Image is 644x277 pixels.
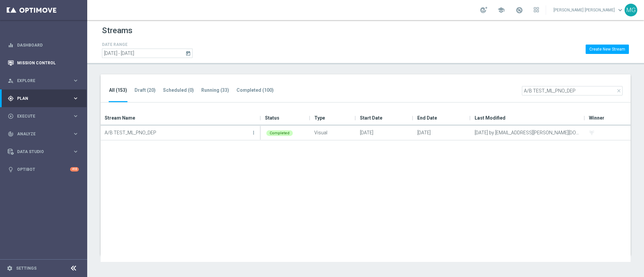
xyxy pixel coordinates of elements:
div: +10 [70,167,79,171]
button: Mission Control [7,60,79,66]
i: keyboard_arrow_right [72,95,79,101]
button: more_vert [250,126,257,139]
span: End Date [417,111,437,125]
i: track_changes [8,131,14,137]
p: A/B TEST_ML_PNO_DEP [105,128,250,138]
span: Start Date [360,111,382,125]
tab-header: Completed (100) [236,87,274,93]
i: more_vert [251,130,256,135]
div: Execute [8,113,72,119]
a: Dashboard [17,36,79,54]
span: Last Modified [475,111,505,125]
input: Quick find Stream [522,86,623,95]
span: Type [314,111,325,125]
div: Completed [266,130,293,136]
i: equalizer [8,42,14,48]
div: [DATE] [356,126,413,140]
a: [PERSON_NAME] [PERSON_NAME]keyboard_arrow_down [553,5,625,15]
div: Data Studio [8,149,72,155]
div: Plan [8,95,72,101]
button: Create New Stream [586,45,629,54]
tab-header: Scheduled (0) [163,87,194,93]
span: Stream Name [105,111,135,125]
div: Dashboard [8,36,79,54]
div: [DATE] [413,126,471,140]
i: keyboard_arrow_right [72,77,79,84]
span: Plan [17,96,72,100]
div: Optibot [8,160,79,178]
a: Settings [16,266,37,270]
i: person_search [8,78,14,84]
span: Analyze [17,132,72,136]
div: Visual [310,126,356,140]
button: equalizer Dashboard [7,43,79,48]
i: keyboard_arrow_right [72,148,79,155]
i: gps_fixed [8,95,14,101]
input: Select date range [102,49,193,58]
div: MG [625,4,637,16]
span: keyboard_arrow_down [616,6,624,14]
i: keyboard_arrow_right [72,131,79,137]
i: settings [7,265,13,271]
div: [DATE] by [EMAIL_ADDRESS][PERSON_NAME][DOMAIN_NAME] [471,126,585,140]
i: keyboard_arrow_right [72,113,79,119]
tab-header: All (153) [109,87,127,93]
span: Data Studio [17,150,72,154]
tab-header: Running (33) [201,87,229,93]
div: Analyze [8,131,72,137]
button: play_circle_outline Execute keyboard_arrow_right [7,114,79,119]
span: Execute [17,114,72,118]
a: Mission Control [17,54,79,72]
div: Mission Control [8,54,79,72]
tab-header: Draft (20) [135,87,156,93]
span: Explore [17,79,72,83]
button: track_changes Analyze keyboard_arrow_right [7,131,79,137]
span: school [497,6,505,14]
h4: DATE RANGE [102,42,193,47]
button: gps_fixed Plan keyboard_arrow_right [7,96,79,101]
i: today [185,50,192,56]
i: play_circle_outline [8,113,14,119]
button: lightbulb Optibot +10 [7,167,79,172]
button: today [184,49,193,59]
span: Winner [589,111,604,125]
i: lightbulb [8,166,14,172]
span: Status [265,111,279,125]
button: person_search Explore keyboard_arrow_right [7,78,79,83]
button: Data Studio keyboard_arrow_right [7,149,79,154]
i: close [616,88,622,93]
div: Explore [8,78,72,84]
a: Optibot [17,160,70,178]
h1: Streams [102,26,132,36]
